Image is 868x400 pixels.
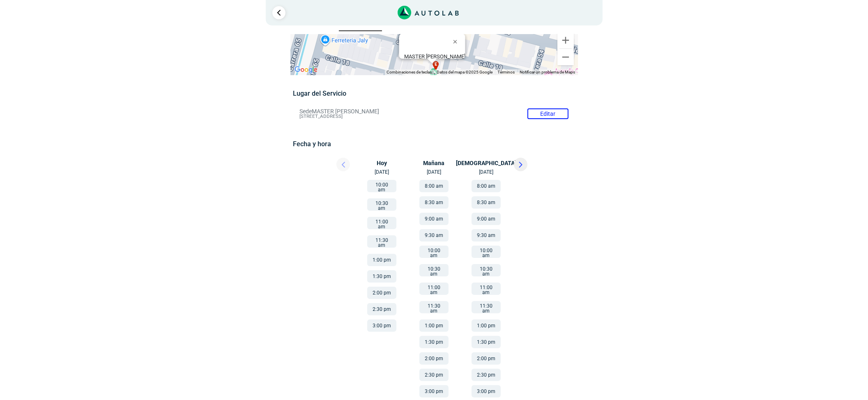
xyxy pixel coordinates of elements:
[367,270,396,283] button: 1:30 pm
[367,180,396,192] button: 10:00 am
[387,69,432,75] button: Combinaciones de teclas
[472,320,501,332] button: 1:00 pm
[272,6,285,19] a: Ir al paso anterior
[472,385,501,398] button: 3:00 pm
[367,287,396,299] button: 2:00 pm
[367,198,396,211] button: 10:30 am
[472,229,501,241] button: 9:30 am
[472,283,501,295] button: 11:00 am
[367,217,396,229] button: 11:00 am
[435,61,437,68] span: e
[498,70,515,74] a: Términos (se abre en una nueva pestaña)
[419,196,449,209] button: 8:30 am
[292,64,320,75] img: Google
[293,90,575,97] h5: Lugar del Servicio
[419,385,449,398] button: 3:00 pm
[404,53,465,60] b: MASTER [PERSON_NAME]
[437,70,493,74] span: Datos del mapa ©2025 Google
[419,369,449,381] button: 2:30 pm
[419,320,449,332] button: 1:00 pm
[557,49,574,65] button: Reducir
[419,352,449,365] button: 2:00 pm
[419,283,449,295] button: 11:00 am
[419,246,449,258] button: 10:00 am
[398,8,459,16] a: Link al sitio de autolab
[472,213,501,225] button: 9:00 am
[404,53,465,66] div: [STREET_ADDRESS]
[472,246,501,258] button: 10:00 am
[472,264,501,276] button: 10:30 am
[367,303,396,315] button: 2:30 pm
[472,301,501,313] button: 11:30 am
[367,254,396,266] button: 1:00 pm
[472,180,501,192] button: 8:00 am
[367,320,396,332] button: 3:00 pm
[419,213,449,225] button: 9:00 am
[419,301,449,313] button: 11:30 am
[520,70,576,74] a: Notificar un problema de Maps
[472,369,501,381] button: 2:30 pm
[472,336,501,348] button: 1:30 pm
[472,196,501,209] button: 8:30 am
[447,32,467,51] button: Cerrar
[367,235,396,248] button: 11:30 am
[293,140,575,148] h5: Fecha y hora
[419,229,449,241] button: 9:30 am
[419,264,449,276] button: 10:30 am
[419,336,449,348] button: 1:30 pm
[419,180,449,192] button: 8:00 am
[557,32,574,48] button: Ampliar
[292,64,320,75] a: Abre esta zona en Google Maps (se abre en una nueva ventana)
[472,352,501,365] button: 2:00 pm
